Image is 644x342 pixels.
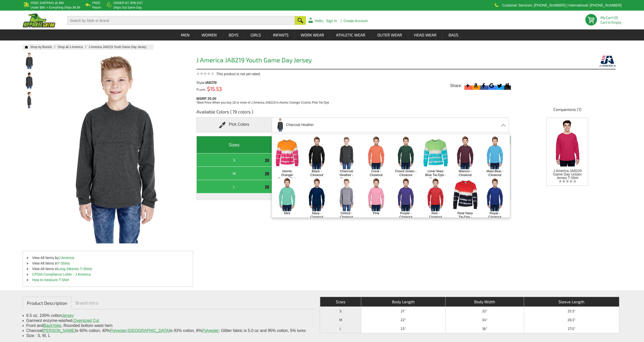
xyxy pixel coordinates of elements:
a: Mint [276,211,298,215]
span: JA8219 [205,80,217,84]
img: J America JA8219 Youth Game Day Jersey [23,72,36,89]
td: 34" [445,315,524,324]
a: Black - Closeout [306,169,328,177]
div: MSRP 25.00 [196,95,514,105]
li: Garment enzyme-washed, [26,318,312,323]
th: S [197,153,272,167]
span: Charcoal Heather [286,120,314,129]
a: Atomic Orange/ Cosmic Pink Tie-Dye - Closeout [276,169,298,188]
a: Red/ Navy Tie-Dye - Closeout [455,211,476,223]
li: Size : S, M, L [26,333,312,338]
td: * You get volume discount when you order more of this style and color. [197,193,511,200]
img: listing_empty_star.svg [559,180,576,183]
td: 27.5" [524,324,619,333]
img: Red [422,178,449,211]
a: Back [44,323,53,328]
th: M [320,315,361,324]
a: Maui Blue - Closeout [484,169,506,177]
span: This product is not yet rated. [216,72,261,76]
img: This item is CLOSEOUT! [265,172,269,176]
a: [GEOGRAPHIC_DATA] [128,328,170,333]
th: Body Width [445,297,524,307]
img: Maroon [452,136,478,169]
th: Sizes [320,297,361,307]
a: Oxford - Closeout [336,211,357,219]
td: 26.5" [524,315,619,324]
a: Polyester [110,328,127,333]
b: Order by 3PM EST [113,1,143,5]
a: How to measure T-Shirt [32,278,69,282]
svg: Myspace [504,82,511,89]
li: View All Items in [23,266,193,272]
img: J America [599,55,616,68]
a: Cut [93,318,99,323]
img: J America JA8219 Youth Game Day Jersey [23,92,36,108]
th: L [197,180,272,193]
td: 36" [445,324,524,333]
a: Lime/ Maui Blue Tie-Dye - Closeout [425,169,446,181]
li: View All Items by [23,255,193,261]
img: Forest Green [393,136,419,169]
td: 22" [361,315,445,324]
img: This item is CLOSEOUT! [265,158,269,163]
img: Red/ Navy Tie-Dye [452,178,478,211]
a: Boys [223,29,244,40]
td: 21" [361,307,445,315]
span: $15.53 [206,85,222,92]
th: S [320,307,361,315]
a: Brand Intro [71,297,102,309]
a: Polyester [202,328,219,333]
img: Black [304,136,330,169]
svg: Amazon [472,82,479,89]
a: Home [23,46,28,49]
td: 32" [445,307,524,315]
a: Maroon - Closeout [455,169,476,177]
img: Atomic Orange/ Cosmic Pink Tie-Dye [274,136,300,169]
h3: Available Colors ( 19 colors ) [196,109,511,117]
a: Yoke [53,323,61,328]
img: J America JA8229 Men's Game Day Jersey T-Shirt [549,118,586,166]
svg: Google Bookmark [488,82,495,89]
a: Bags [443,29,464,40]
th: Sizes [197,136,272,153]
a: Head Wear [408,29,442,40]
span: J America JA8229 Game Day Unisex Jersey T-Shirt [553,169,582,180]
a: Outer Wear [372,29,408,40]
a: Forest Green - Closeout [395,169,417,177]
b: Free Shipping @ $99 [31,1,64,5]
a: Product Description [23,297,71,309]
a: Hello, [315,19,324,23]
li: Charcoal is 60% cotton, 40% ; is 92% cotton, 8% ; Glitter fabric is 5.0 oz and 95% cotton, 5% lurex [26,328,312,333]
a: J America JA8219 Youth Game Day Jersey [89,45,151,49]
li: Front and , Rounded bottom waist hem [26,323,312,328]
p: Customer Services: [PHONE_NUMBER] | International: [PHONE_NUMBER] [502,4,621,7]
a: Navy - Closeout [306,211,328,219]
div: From: [196,87,276,91]
a: Coral - Closeout [366,169,387,177]
img: Coral [363,136,389,169]
a: Pink [366,211,387,215]
a: Athletic Wear [330,29,371,40]
a: Girls [245,29,267,40]
a: Shop all J America [58,45,89,49]
b: Free [92,1,100,5]
a: J America [59,256,74,260]
a: Jersey [62,313,74,318]
a: [PERSON_NAME] [43,328,76,333]
img: Lime/ Maui Blue Tie-Dye [422,136,449,169]
input: Search by Style or Brand [67,16,295,25]
a: CPSIA Compliance Letter - J America [32,272,91,276]
th: Body Length [361,297,445,307]
p: Return [92,6,101,9]
div: Pick Colors [196,117,272,132]
img: Royal [482,178,508,211]
a: Create Account [343,19,368,23]
a: Women [196,29,222,40]
a: Royal - Closeout [484,211,506,219]
p: ships out same day. [113,6,143,9]
img: ApparelGator [23,13,55,27]
a: Infants [267,29,294,40]
a: Work Wear [295,29,330,40]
